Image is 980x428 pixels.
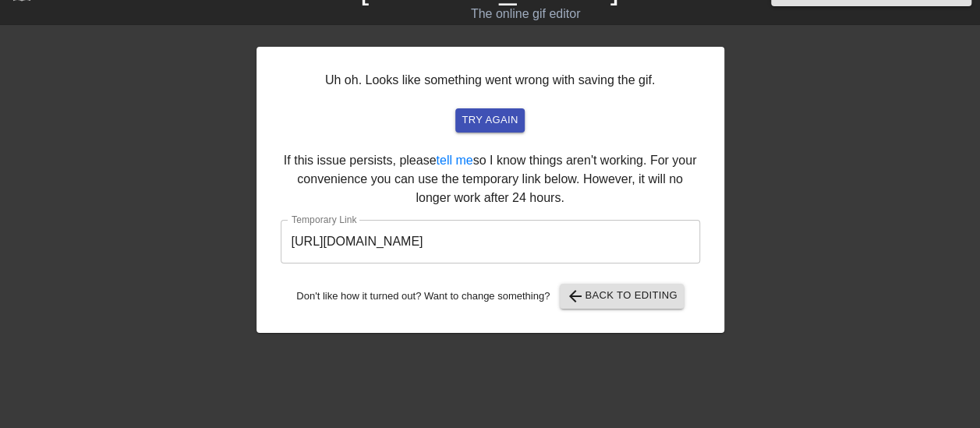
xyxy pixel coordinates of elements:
div: Don't like how it turned out? Want to change something? [281,284,700,309]
span: Back to Editing [566,287,678,306]
button: Back to Editing [560,284,684,309]
div: Uh oh. Looks like something went wrong with saving the gif. If this issue persists, please so I k... [256,47,724,333]
input: bare [281,220,700,264]
a: tell me [436,154,472,167]
span: arrow_back [566,287,585,306]
div: The online gif editor [334,5,716,23]
span: try again [462,111,518,129]
button: try again [455,108,524,133]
